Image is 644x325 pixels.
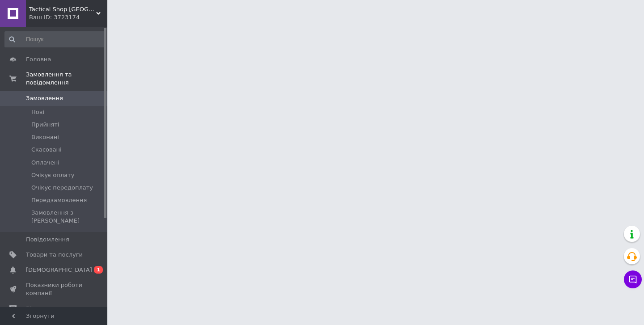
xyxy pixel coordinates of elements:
[26,55,51,63] span: Головна
[31,121,59,129] span: Прийняті
[31,146,62,154] span: Скасовані
[31,184,93,192] span: Очікує передоплату
[31,209,105,225] span: Замовлення з [PERSON_NAME]
[31,108,44,116] span: Нові
[4,31,106,47] input: Пошук
[26,236,69,244] span: Повідомлення
[26,94,63,102] span: Замовлення
[31,133,59,141] span: Виконані
[26,281,83,297] span: Показники роботи компанії
[31,171,74,179] span: Очікує оплату
[26,251,83,259] span: Товари та послуги
[624,270,642,288] button: Чат з покупцем
[26,305,49,313] span: Відгуки
[26,266,92,274] span: [DEMOGRAPHIC_DATA]
[31,196,87,204] span: Передзамовлення
[29,5,96,13] span: Tactical Shop Ukraine
[94,266,103,274] span: 1
[29,13,107,21] div: Ваш ID: 3723174
[31,159,59,167] span: Оплачені
[26,71,107,87] span: Замовлення та повідомлення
